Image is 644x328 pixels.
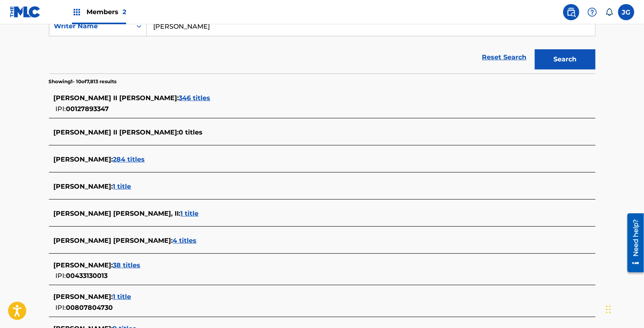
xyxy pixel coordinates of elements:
span: [PERSON_NAME] : [54,183,113,190]
span: 38 titles [113,261,141,269]
span: 1 title [113,293,131,301]
a: Reset Search [478,48,531,66]
div: Notifications [605,8,613,16]
iframe: Resource Center [621,210,644,275]
form: Search Form [49,16,595,74]
img: Top Rightsholders [72,7,82,17]
span: [PERSON_NAME] : [54,261,113,269]
span: [PERSON_NAME] : [54,293,113,301]
span: 00127893347 [66,105,109,113]
span: 1 title [113,183,131,190]
img: help [587,7,597,17]
span: 1 title [181,210,199,217]
button: Search [535,49,595,69]
span: IPI: [56,304,66,311]
span: 4 titles [173,237,197,244]
span: [PERSON_NAME] II [PERSON_NAME] : [54,128,179,136]
img: MLC Logo [10,6,41,18]
span: 346 titles [179,94,211,102]
span: 00433130013 [66,272,108,280]
a: Public Search [563,4,579,20]
div: Help [584,4,600,20]
span: [PERSON_NAME] [PERSON_NAME], II : [54,210,181,217]
span: IPI: [56,272,66,280]
span: 284 titles [113,156,145,163]
span: 00807804730 [66,304,113,311]
div: Writer Name [54,21,127,31]
div: User Menu [618,4,634,20]
span: 2 [122,8,126,16]
img: search [566,7,576,17]
span: 0 titles [179,128,203,136]
iframe: Chat Widget [604,289,644,328]
span: [PERSON_NAME] [PERSON_NAME] : [54,237,173,244]
span: [PERSON_NAME] : [54,156,113,163]
span: [PERSON_NAME] II [PERSON_NAME] : [54,94,179,102]
span: Members [87,7,126,17]
div: Drag [606,297,611,322]
p: Showing 1 - 10 of 7,813 results [49,78,117,85]
span: IPI: [56,105,66,113]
